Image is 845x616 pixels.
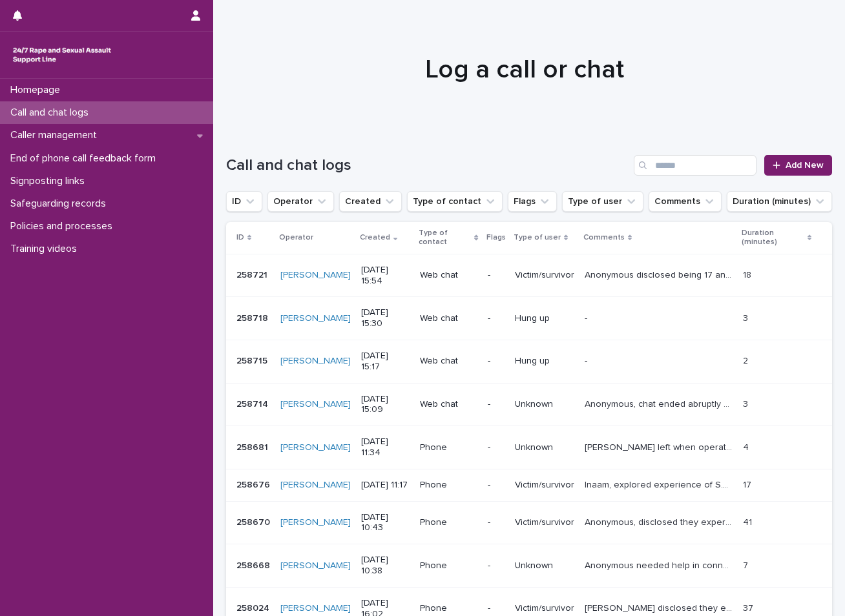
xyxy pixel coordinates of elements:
[420,356,477,367] p: Web chat
[280,270,351,281] a: [PERSON_NAME]
[236,396,271,410] p: 258714
[585,396,735,410] p: Anonymous, chat ended abruptly after they mentioned that they tried to call but one is available ...
[5,84,70,96] p: Homepage
[280,517,351,528] a: [PERSON_NAME]
[279,231,313,245] p: Operator
[236,477,273,491] p: 258676
[226,469,832,501] tr: 258676258676 [PERSON_NAME] [DATE] 11:17Phone-Victim/survivorInaam, explored experience of S.V by ...
[226,54,822,85] h1: Log a call or chat
[226,340,832,383] tr: 258715258715 [PERSON_NAME] [DATE] 15:17Web chat-Hung up-- 22
[280,313,351,324] a: [PERSON_NAME]
[649,191,722,212] button: Comments
[515,517,574,528] p: Victim/survivor
[488,270,505,281] p: -
[420,270,477,281] p: Web chat
[280,399,351,410] a: [PERSON_NAME]
[742,226,804,250] p: Duration (minutes)
[236,231,244,245] p: ID
[585,515,735,528] p: Anonymous, disclosed they experienced S.V by stepfather for 4 years when they were 9. Visitor exp...
[743,396,751,410] p: 3
[280,603,351,614] a: [PERSON_NAME]
[420,517,477,528] p: Phone
[5,152,166,165] p: End of phone call feedback form
[5,220,123,232] p: Policies and processes
[743,558,751,571] p: 7
[786,161,824,170] span: Add New
[236,558,273,571] p: 258668
[360,231,390,245] p: Created
[226,297,832,340] tr: 258718258718 [PERSON_NAME] [DATE] 15:30Web chat-Hung up-- 33
[420,603,477,614] p: Phone
[634,155,756,176] input: Search
[420,442,477,453] p: Phone
[361,307,410,329] p: [DATE] 15:30
[226,254,832,297] tr: 258721258721 [PERSON_NAME] [DATE] 15:54Web chat-Victim/survivorAnonymous disclosed being 17 and e...
[743,601,756,614] p: 37
[236,601,272,614] p: 258024
[226,426,832,469] tr: 258681258681 [PERSON_NAME] [DATE] 11:34Phone-Unknown[PERSON_NAME] left when operator was struggli...
[583,231,625,245] p: Comments
[10,42,114,68] img: rhQMoQhaT3yELyF149Cw
[727,191,832,212] button: Duration (minutes)
[488,313,505,324] p: -
[743,477,754,491] p: 17
[515,442,574,453] p: Unknown
[743,311,751,324] p: 3
[361,394,410,416] p: [DATE] 15:09
[5,198,116,210] p: Safeguarding records
[585,601,735,614] p: Stephanie disclosed they experienced S.V as child by someone and by a teenager boy and by ex-part...
[361,351,410,373] p: [DATE] 15:17
[361,265,410,287] p: [DATE] 15:54
[5,129,107,141] p: Caller management
[420,480,477,491] p: Phone
[585,311,590,324] p: -
[743,440,751,453] p: 4
[226,544,832,588] tr: 258668258668 [PERSON_NAME] [DATE] 10:38Phone-UnknownAnonymous needed help in connecting to their ...
[267,191,334,212] button: Operator
[515,356,574,367] p: Hung up
[585,267,735,281] p: Anonymous disclosed being 17 and experienced S.V by a man who is 29years old. visitor provided th...
[585,440,735,453] p: Elizabeth left when operator was struggling to hear them due to a bad reception.
[420,560,477,571] p: Phone
[488,442,505,453] p: -
[280,480,351,491] a: [PERSON_NAME]
[486,231,506,245] p: Flags
[236,515,273,528] p: 258670
[226,191,262,212] button: ID
[5,243,87,255] p: Training videos
[515,313,574,324] p: Hung up
[5,107,99,119] p: Call and chat logs
[361,555,410,577] p: [DATE] 10:38
[236,267,270,281] p: 258721
[508,191,557,212] button: Flags
[514,231,561,245] p: Type of user
[562,191,643,212] button: Type of user
[488,356,505,367] p: -
[226,156,629,175] h1: Call and chat logs
[515,480,574,491] p: Victim/survivor
[419,226,472,250] p: Type of contact
[236,311,271,324] p: 258718
[280,356,351,367] a: [PERSON_NAME]
[420,399,477,410] p: Web chat
[280,560,351,571] a: [PERSON_NAME]
[743,515,755,528] p: 41
[488,603,505,614] p: -
[743,267,754,281] p: 18
[488,480,505,491] p: -
[280,442,351,453] a: [PERSON_NAME]
[488,560,505,571] p: -
[585,558,735,571] p: Anonymous needed help in connecting to their nearest SARC.
[515,270,574,281] p: Victim/survivor
[236,440,271,453] p: 258681
[420,313,477,324] p: Web chat
[764,155,832,176] a: Add New
[488,517,505,528] p: -
[407,191,503,212] button: Type of contact
[515,603,574,614] p: Victim/survivor
[515,560,574,571] p: Unknown
[339,191,402,212] button: Created
[585,353,590,367] p: -
[361,436,410,458] p: [DATE] 11:34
